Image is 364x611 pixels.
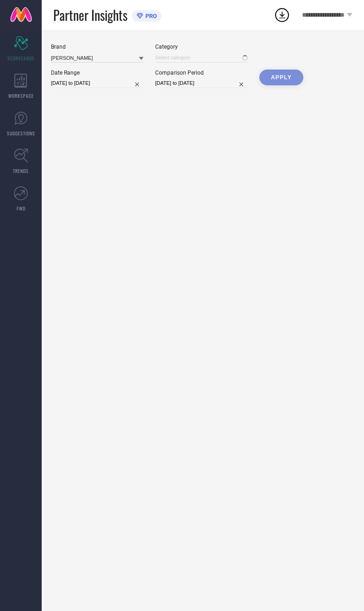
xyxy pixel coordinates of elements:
[143,13,157,19] span: PRO
[7,55,35,62] span: SCORECARDS
[51,70,144,76] div: Date Range
[51,78,144,88] input: Select date range
[155,44,248,50] div: Category
[13,167,29,174] span: TRENDS
[274,6,290,23] div: Open download list
[155,78,248,88] input: Select comparison period
[17,205,25,212] span: FWD
[51,44,144,50] div: Brand
[7,130,35,137] span: SUGGESTIONS
[8,92,34,99] span: WORKSPACE
[53,6,127,25] span: Partner Insights
[155,70,248,76] div: Comparison Period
